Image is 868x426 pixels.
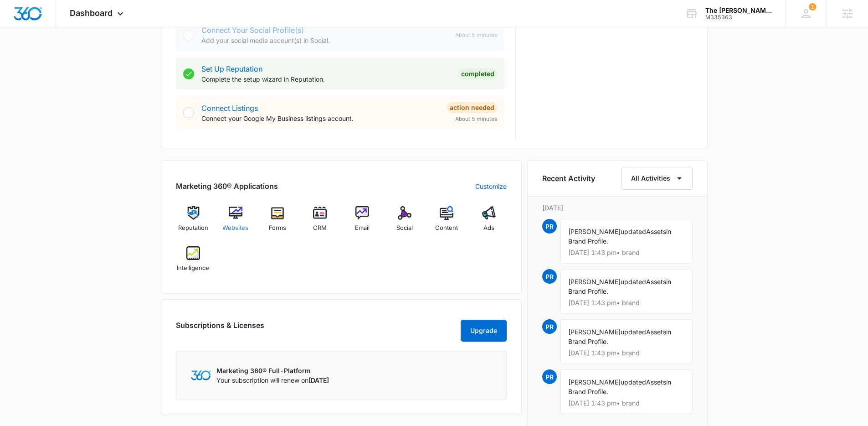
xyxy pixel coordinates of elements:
[461,320,507,342] button: Upgrade
[176,181,278,192] h2: Marketing 360® Applications
[568,400,685,406] p: [DATE] 1:43 pm • brand
[313,223,327,233] span: CRM
[472,206,507,239] a: Ads
[447,102,497,113] div: Action Needed
[621,167,693,190] button: All Activities
[222,223,248,233] span: Websites
[308,376,329,384] span: [DATE]
[621,378,646,386] span: updated
[621,278,646,286] span: updated
[218,206,253,239] a: Websites
[70,8,113,18] span: Dashboard
[201,114,440,123] p: Connect your Google My Business listings account.
[303,206,338,239] a: CRM
[201,104,258,113] a: Connect Listings
[542,319,557,334] span: PR
[705,7,772,14] div: account name
[542,173,595,184] h6: Recent Activity
[568,249,685,256] p: [DATE] 1:43 pm • brand
[176,320,264,338] h2: Subscriptions & Licenses
[542,269,557,284] span: PR
[429,206,464,239] a: Content
[260,206,295,239] a: Forms
[809,3,816,10] div: notifications count
[542,369,557,384] span: PR
[646,328,666,336] span: Assets
[568,328,621,336] span: [PERSON_NAME]
[621,328,646,336] span: updated
[568,378,621,386] span: [PERSON_NAME]
[568,228,621,235] span: [PERSON_NAME]
[396,223,413,233] span: Social
[201,36,448,45] p: Add your social media account(s) in Social.
[646,378,666,386] span: Assets
[455,115,497,123] span: About 5 minutes
[345,206,380,239] a: Email
[809,3,816,10] span: 1
[483,223,494,233] span: Ads
[387,206,422,239] a: Social
[191,370,211,380] img: Marketing 360 Logo
[216,375,329,385] p: Your subscription will renew on
[646,278,666,286] span: Assets
[621,228,646,235] span: updated
[542,203,693,213] p: [DATE]
[201,74,451,84] p: Complete the setup wizard in Reputation.
[568,300,685,306] p: [DATE] 1:43 pm • brand
[178,223,208,233] span: Reputation
[216,366,329,375] p: Marketing 360® Full-Platform
[455,31,497,39] span: About 5 minutes
[542,219,557,234] span: PR
[177,264,209,273] span: Intelligence
[176,246,211,279] a: Intelligence
[201,64,262,73] a: Set Up Reputation
[435,223,458,233] span: Content
[458,68,497,79] div: Completed
[269,223,286,233] span: Forms
[705,14,772,21] div: account id
[355,223,370,233] span: Email
[646,228,666,235] span: Assets
[568,278,621,286] span: [PERSON_NAME]
[568,350,685,356] p: [DATE] 1:43 pm • brand
[176,206,211,239] a: Reputation
[475,182,507,191] a: Customize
